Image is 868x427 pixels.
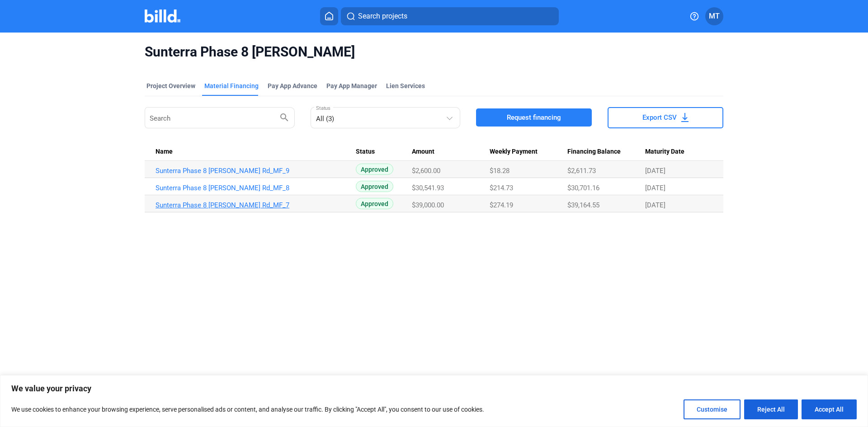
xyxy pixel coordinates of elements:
button: Search projects [341,7,559,25]
a: Sunterra Phase 8 [PERSON_NAME] Rd_MF_9 [156,167,356,175]
button: Accept All [802,399,857,419]
span: $39,164.55 [567,201,599,209]
span: Sunterra Phase 8 [PERSON_NAME] [145,43,723,61]
span: Financing Balance [567,148,621,156]
span: Weekly Payment [490,148,538,156]
span: $2,611.73 [567,167,596,175]
span: [DATE] [645,184,665,192]
button: MT [705,7,723,25]
span: Approved [356,164,393,175]
div: Pay App Advance [268,81,317,90]
span: [DATE] [645,201,665,209]
div: Weekly Payment [490,148,567,156]
a: Sunterra Phase 8 [PERSON_NAME] Rd_MF_8 [156,184,356,192]
a: Sunterra Phase 8 [PERSON_NAME] Rd_MF_7 [156,201,356,209]
button: Request financing [476,108,592,127]
div: Amount [412,148,489,156]
span: Status [356,148,375,156]
span: Name [156,148,173,156]
span: [DATE] [645,167,665,175]
button: Customise [684,399,741,419]
div: Status [356,148,412,156]
button: Export CSV [608,107,723,128]
img: Billd Company Logo [145,9,180,23]
p: We use cookies to enhance your browsing experience, serve personalised ads or content, and analys... [11,404,484,415]
span: Pay App Manager [326,81,377,90]
span: Amount [412,148,434,156]
span: Export CSV [642,113,677,122]
div: Financing Balance [567,148,645,156]
button: Reject All [744,399,798,419]
span: $30,701.16 [567,184,599,192]
div: Name [156,148,356,156]
span: $30,541.93 [412,184,444,192]
span: Search projects [358,11,407,22]
span: $214.73 [490,184,513,192]
mat-select-trigger: All (3) [316,115,334,123]
span: $2,600.00 [412,167,440,175]
span: Approved [356,181,393,192]
span: Maturity Date [645,148,684,156]
span: $18.28 [490,167,509,175]
div: Maturity Date [645,148,712,156]
div: Project Overview [146,81,195,90]
div: Lien Services [386,81,425,90]
span: $39,000.00 [412,201,444,209]
p: We value your privacy [11,383,857,394]
mat-icon: search [279,112,290,122]
span: $274.19 [490,201,513,209]
span: Request financing [507,113,561,122]
span: Approved [356,198,393,209]
span: MT [709,11,720,22]
div: Material Financing [204,81,259,90]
